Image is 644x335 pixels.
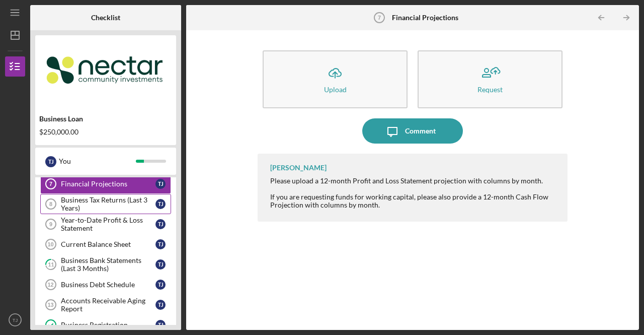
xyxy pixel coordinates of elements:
[48,261,54,268] tspan: 11
[45,156,56,167] div: T J
[155,219,166,229] div: T J
[477,86,503,93] div: Request
[40,214,171,234] a: 9Year-to-Date Profit & Loss StatementTJ
[40,234,171,254] a: 10Current Balance SheetTJ
[61,216,155,232] div: Year-to-Date Profit & Loss Statement
[91,14,120,22] b: Checklist
[40,315,171,335] a: Business RegistrationTJ
[155,179,166,189] div: T J
[61,256,155,273] div: Business Bank Statements (Last 3 Months)
[49,181,52,187] tspan: 7
[61,281,155,289] div: Business Debt Schedule
[362,118,463,144] button: Comment
[13,317,18,323] text: TJ
[392,14,458,22] b: Financial Projections
[61,297,155,313] div: Accounts Receivable Aging Report
[263,50,408,108] button: Upload
[59,153,136,170] div: You
[40,295,171,315] a: 13Accounts Receivable Aging ReportTJ
[155,300,166,310] div: T J
[39,128,172,136] div: $250,000.00
[49,201,52,207] tspan: 8
[418,50,562,108] button: Request
[270,164,327,172] div: [PERSON_NAME]
[155,239,166,249] div: T J
[47,282,53,288] tspan: 12
[61,196,155,212] div: Business Tax Returns (Last 3 Years)
[270,193,557,209] div: If you are requesting funds for working capital, please also provide a 12-month Cash Flow Project...
[61,240,155,248] div: Current Balance Sheet
[39,115,172,123] div: Business Loan
[40,254,171,275] a: 11Business Bank Statements (Last 3 Months)TJ
[155,320,166,330] div: T J
[40,174,171,194] a: 7Financial ProjectionsTJ
[378,15,381,21] tspan: 7
[324,86,347,93] div: Upload
[47,241,53,247] tspan: 10
[61,180,155,188] div: Financial Projections
[49,221,52,227] tspan: 9
[155,280,166,290] div: T J
[40,275,171,295] a: 12Business Debt ScheduleTJ
[5,310,25,330] button: TJ
[405,118,436,144] div: Comment
[40,194,171,214] a: 8Business Tax Returns (Last 3 Years)TJ
[47,302,53,308] tspan: 13
[155,199,166,209] div: T J
[61,321,155,329] div: Business Registration
[35,40,176,101] img: Product logo
[155,259,166,270] div: T J
[270,177,557,185] div: Please upload a 12-month Profit and Loss Statement projection with columns by month.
